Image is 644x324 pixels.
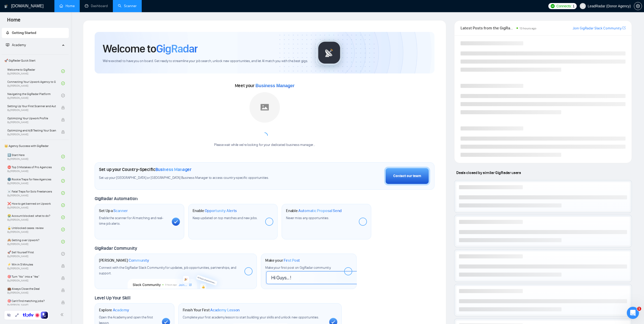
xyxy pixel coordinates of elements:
span: Latest Posts from the GigRadar Community [461,25,515,31]
span: export [622,26,626,30]
span: 🎯 Turn “No” into a “Yes” [7,274,56,279]
span: GigRadar Automation [95,196,137,201]
a: Welcome to GigRadarBy[PERSON_NAME] [7,66,61,77]
span: 🚀 GigRadar Quick Start [2,55,68,66]
span: check-circle [61,228,65,231]
span: Deals closed by similar GigRadar users [454,168,523,177]
span: 💼 Always Close the Deal [7,286,56,291]
span: double-left [60,312,65,317]
span: check-circle [61,155,65,158]
span: Enable the scanner for AI matching and real-time job alerts. [99,216,163,226]
span: By [PERSON_NAME] [7,291,56,294]
span: By [PERSON_NAME] [7,267,56,270]
div: Please wait while we're looking for your dedicated business manager... [211,143,318,147]
span: Academy Lesson [210,308,240,313]
a: export [622,26,626,30]
span: Scanner [113,208,128,213]
span: check-circle [61,82,65,85]
span: lock [61,118,65,122]
img: gigradar-logo.png [317,40,342,65]
span: Business Manager [256,83,295,88]
span: By [PERSON_NAME] [7,121,56,124]
a: searchScanner [118,4,137,8]
span: rocket [6,31,9,34]
span: First Post [284,258,300,263]
span: Setting Up Your First Scanner and Auto-Bidder [7,104,56,109]
span: Automatic Proposal Send [298,208,342,213]
a: homeHome [59,4,75,8]
span: 1 [573,3,575,9]
h1: Set Up a [99,208,128,213]
span: Keep updated on top matches and new jobs. [193,216,258,220]
h1: Welcome to [103,42,198,55]
a: ❌ How to get banned on UpworkBy[PERSON_NAME] [7,200,61,211]
span: Optimizing Your Upwork Profile [7,116,56,121]
span: Set up your [GEOGRAPHIC_DATA] or [GEOGRAPHIC_DATA] Business Manager to access country-specific op... [99,176,298,180]
span: check-circle [61,252,65,256]
span: GigRadar Community [95,245,137,251]
span: Getting Started [12,31,36,35]
img: placeholder.png [250,92,280,123]
a: setting [634,4,642,8]
span: Community [129,258,149,263]
span: check-circle [61,179,65,183]
span: lock [61,301,65,304]
div: Contact our team [393,173,421,179]
span: Connect with the GigRadar Slack Community for updates, job opportunities, partnerships, and support. [99,265,236,275]
h1: Make your [265,258,300,263]
span: Optimizing and A/B Testing Your Scanner for Better Results [7,128,56,133]
span: By [PERSON_NAME] [7,109,56,112]
span: Make your first post on GigRadar community. [265,265,331,270]
span: fund-projection-screen [6,43,9,47]
span: lock [61,106,65,109]
button: Contact our team [384,167,430,185]
span: check-circle [61,240,65,243]
span: lock [61,130,65,134]
img: upwork-logo.png [551,4,555,8]
img: slackcommunity-bg.png [128,266,224,289]
h1: Explore [99,308,129,313]
span: 👑 Agency Success with GigRadar [2,141,68,151]
span: 1 [637,307,641,311]
a: 🙈 Getting over Upwork?By[PERSON_NAME] [7,236,61,247]
span: Level Up Your Skill [95,295,130,301]
span: check-circle [61,94,65,97]
a: 😭 Account blocked: what to do?By[PERSON_NAME] [7,212,61,223]
span: 🎯 Can't find matching jobs? [7,298,56,303]
iframe: Intercom live chat [627,307,639,319]
a: 1️⃣ Start HereBy[PERSON_NAME] [7,151,61,162]
a: Navigating the GigRadar PlatformBy[PERSON_NAME] [7,90,61,101]
span: check-circle [61,191,65,195]
span: By [PERSON_NAME] [7,133,56,136]
span: By [PERSON_NAME] [7,303,56,307]
span: loading [261,132,268,139]
span: setting [634,4,642,8]
a: ☠️ Fatal Traps for Solo FreelancersBy[PERSON_NAME] [7,187,61,199]
span: Never miss any opportunities. [286,216,329,220]
span: Business Manager [155,167,192,172]
span: check-circle [61,69,65,73]
a: Join GigRadar Slack Community [573,26,621,31]
span: By [PERSON_NAME] [7,279,56,282]
a: dashboardDashboard [85,4,108,8]
span: check-circle [61,216,65,219]
span: Academy [12,43,26,47]
span: user [581,4,585,8]
span: GigRadar [156,42,198,55]
span: check-circle [61,203,65,207]
span: Home [3,16,25,27]
span: Opportunity Alerts [205,208,237,213]
a: 🚀 Sell Yourself FirstBy[PERSON_NAME] [7,248,61,259]
li: Getting Started [2,28,69,38]
a: 🔓 Unblocked cases: reviewBy[PERSON_NAME] [7,224,61,235]
a: 🌚 Rookie Traps for New AgenciesBy[PERSON_NAME] [7,175,61,186]
span: We're excited to have you on board. Get ready to streamline your job search, unlock new opportuni... [103,59,308,64]
a: Connecting Your Upwork Agency to GigRadarBy[PERSON_NAME] [7,78,61,89]
button: setting [634,2,642,10]
span: Academy [113,308,129,313]
span: check-circle [61,167,65,170]
span: ⚡ Win in 5 Minutes [7,262,56,267]
a: ⛔ Top 3 Mistakes of Pro AgenciesBy[PERSON_NAME] [7,163,61,174]
span: lock [61,264,65,268]
span: Meet your [235,83,295,88]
